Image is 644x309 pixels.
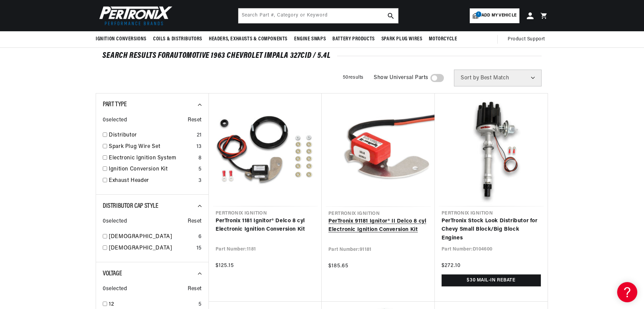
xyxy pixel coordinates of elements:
[198,177,202,185] div: 3
[374,74,428,82] span: Show Universal Parts
[481,12,516,19] span: Add my vehicle
[328,217,428,234] a: PerTronix 91181 Ignitor® II Delco 8 cyl Electronic Ignition Conversion Kit
[188,217,202,226] span: Reset
[188,285,202,294] span: Reset
[294,36,326,43] span: Engine Swaps
[425,31,460,47] summary: Motorcycle
[196,143,202,151] div: 13
[198,300,202,309] div: 5
[188,116,202,125] span: Reset
[103,203,158,209] span: Distributor Cap Style
[329,31,378,47] summary: Battery Products
[109,165,196,174] a: Ignition Conversion Kit
[153,36,202,43] span: Coils & Distributors
[383,8,398,23] button: search button
[429,36,457,43] span: Motorcycle
[96,4,173,27] img: Pertronix
[238,8,398,23] input: Search Part #, Category or Keyword
[209,36,287,43] span: Headers, Exhausts & Components
[332,36,375,43] span: Battery Products
[197,131,202,140] div: 21
[461,75,479,81] span: Sort by
[103,101,127,108] span: Part Type
[198,165,202,174] div: 5
[96,36,146,43] span: Ignition Conversions
[216,217,315,234] a: PerTronix 1181 Ignitor® Delco 8 cyl Electronic Ignition Conversion Kit
[291,31,329,47] summary: Engine Swaps
[343,75,364,80] span: 50 results
[196,244,202,253] div: 15
[103,270,122,277] span: Voltage
[103,217,127,226] span: 0 selected
[109,143,194,151] a: Spark Plug Wire Set
[476,11,481,17] span: 1
[442,217,541,243] a: PerTronix Stock Look Distributor for Chevy Small Block/Big Block Engines
[378,31,426,47] summary: Spark Plug Wires
[109,131,194,140] a: Distributor
[381,36,422,43] span: Spark Plug Wires
[103,285,127,294] span: 0 selected
[508,36,545,43] span: Product Support
[470,8,519,23] a: 1Add my vehicle
[198,154,202,163] div: 8
[109,154,196,163] a: Electronic Ignition System
[150,31,205,47] summary: Coils & Distributors
[508,31,548,47] summary: Product Support
[109,300,196,309] a: 12
[198,233,202,241] div: 6
[454,70,542,86] select: Sort by
[205,31,291,47] summary: Headers, Exhausts & Components
[96,31,150,47] summary: Ignition Conversions
[109,177,196,185] a: Exhaust Header
[109,233,196,241] a: [DEMOGRAPHIC_DATA]
[103,116,127,125] span: 0 selected
[109,244,194,253] a: [DEMOGRAPHIC_DATA]
[102,52,542,59] div: SEARCH RESULTS FOR Automotive 1963 Chevrolet Impala 327cid / 5.4L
